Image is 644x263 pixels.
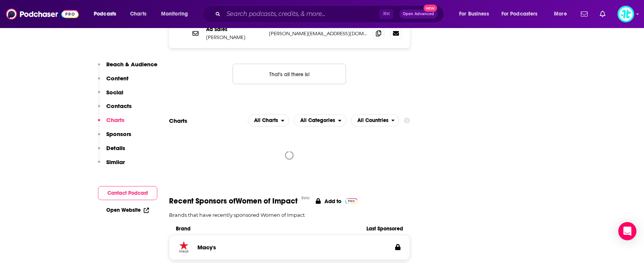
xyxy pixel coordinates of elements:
p: Similar [106,158,125,166]
a: Show notifications dropdown [578,8,591,20]
button: open menu [497,8,549,20]
span: For Business [459,9,489,19]
p: [PERSON_NAME] [206,34,263,41]
h2: Countries [351,114,400,127]
p: Brands that have recently sponsored Women of Impact [169,212,410,218]
button: open menu [248,114,289,127]
span: Charts [130,9,146,19]
p: Ad Sales [206,26,263,33]
h2: Platforms [248,114,289,127]
button: Sponsors [98,130,131,144]
a: Add to [316,196,358,206]
p: Charts [106,116,124,124]
span: All Categories [300,118,335,123]
button: Contact Podcast [98,186,157,200]
button: Similar [98,158,125,172]
span: New [424,5,437,12]
p: Reach & Audience [106,61,157,68]
div: Search podcasts, credits, & more... [210,5,451,23]
button: Nothing here. [233,64,346,84]
a: Open Website [106,207,149,213]
div: Beta [301,196,310,200]
h2: Categories [294,114,346,127]
input: Search podcasts, credits, & more... [223,8,379,20]
button: open menu [156,8,198,20]
button: Social [98,89,123,103]
img: Pro Logo [345,198,358,204]
button: Open AdvancedNew [399,9,438,19]
button: open menu [351,114,400,127]
p: Details [106,144,125,152]
p: Contacts [106,102,132,110]
span: Last Sponsored [354,225,403,232]
span: Monitoring [161,9,188,19]
span: Logged in as ImpactTheory [618,6,634,22]
button: Charts [98,116,124,130]
button: Show profile menu [618,6,634,22]
div: Open Intercom Messenger [618,222,636,240]
button: Content [98,75,129,89]
p: [PERSON_NAME][EMAIL_ADDRESS][DOMAIN_NAME] [269,30,367,37]
a: Charts [125,8,151,20]
span: Recent Sponsors of Women of Impact [169,196,298,206]
button: Reach & Audience [98,61,157,75]
img: Podchaser - Follow, Share and Rate Podcasts [6,7,79,21]
p: Social [106,89,123,96]
span: Open Advanced [403,12,434,16]
span: ⌘ K [379,9,393,19]
a: Show notifications dropdown [597,8,608,20]
p: Sponsors [106,130,131,138]
span: All Charts [254,118,278,123]
h2: Charts [169,117,187,124]
span: Brand [176,225,354,232]
button: Details [98,144,125,158]
h3: Macy's [197,244,216,251]
span: More [554,9,567,19]
img: Macy's logo [176,240,191,255]
span: For Podcasters [501,9,538,19]
button: open menu [88,8,126,20]
img: User Profile [618,6,634,22]
p: Content [106,75,129,82]
button: open menu [549,8,576,20]
p: Add to [324,198,341,205]
button: open menu [454,8,498,20]
span: All Countries [357,118,388,123]
button: open menu [294,114,346,127]
button: Contacts [98,102,132,116]
span: Podcasts [94,9,116,19]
